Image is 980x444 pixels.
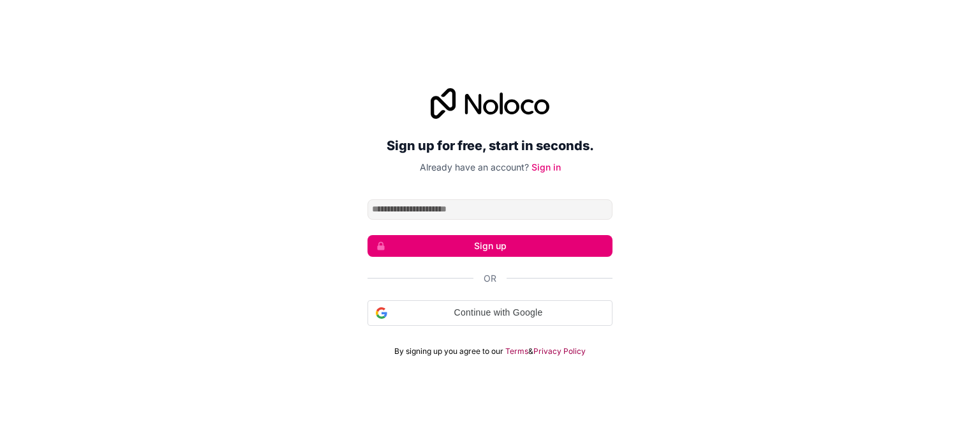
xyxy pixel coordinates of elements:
[392,306,604,319] span: Continue with Google
[367,134,612,157] h2: Sign up for free, start in seconds.
[394,346,503,356] span: By signing up you agree to our
[367,199,612,220] input: Email address
[367,300,612,326] div: Continue with Google
[533,346,586,356] a: Privacy Policy
[531,162,561,172] a: Sign in
[528,346,533,356] span: &
[367,235,612,257] button: Sign up
[420,162,529,172] span: Already have an account?
[505,346,528,356] a: Terms
[484,272,496,285] span: Or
